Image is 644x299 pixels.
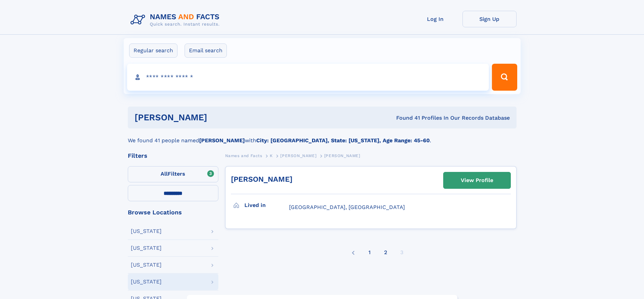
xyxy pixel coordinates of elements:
div: 3 [400,244,403,261]
span: All [161,171,168,177]
a: Names and Facts [225,151,262,160]
span: [PERSON_NAME] [324,153,360,158]
div: View Profile [461,173,493,188]
div: Filters [128,153,218,159]
a: 2 [384,244,387,261]
span: [PERSON_NAME] [280,153,316,158]
label: Regular search [129,43,177,58]
div: [US_STATE] [131,229,162,234]
div: We found 41 people named with . [128,128,517,145]
span: [GEOGRAPHIC_DATA], [GEOGRAPHIC_DATA] [289,204,405,210]
div: Browse Locations [128,209,218,215]
a: K [270,151,273,160]
span: K [270,153,273,158]
h1: [PERSON_NAME] [135,113,302,122]
b: [PERSON_NAME] [199,137,245,144]
a: Previous [349,244,357,261]
h3: Lived in [244,200,289,211]
button: Search Button [492,64,517,91]
a: [PERSON_NAME] [231,175,292,183]
div: [US_STATE] [131,245,162,251]
a: 1 [368,244,371,261]
label: Email search [185,43,227,58]
b: City: [GEOGRAPHIC_DATA], State: [US_STATE], Age Range: 45-60 [256,137,430,144]
div: [US_STATE] [131,262,162,268]
a: Sign Up [462,11,517,27]
input: search input [127,64,489,91]
div: Found 41 Profiles In Our Records Database [302,114,510,122]
div: [US_STATE] [131,279,162,285]
img: Logo Names and Facts [128,11,225,29]
a: View Profile [444,172,510,188]
a: Log In [408,11,462,27]
label: Filters [128,166,218,182]
a: [PERSON_NAME] [280,151,316,160]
